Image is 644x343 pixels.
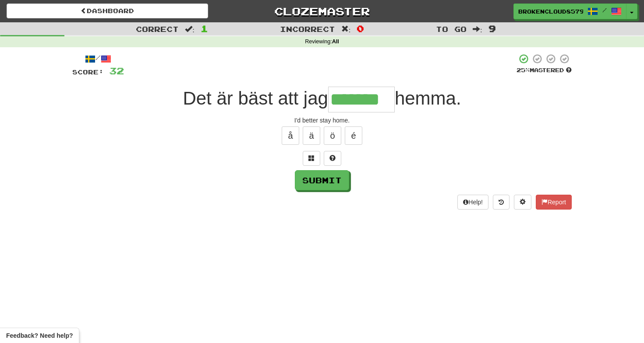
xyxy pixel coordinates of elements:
div: Mastered [517,66,572,74]
button: Help! [457,195,488,210]
span: 0 [357,23,364,34]
button: Report [536,195,572,210]
span: Score: [72,68,104,76]
div: I'd better stay home. [72,116,572,125]
span: Incorrect [280,24,335,33]
span: Det är bäst att jag [183,88,328,108]
button: Submit [295,170,349,190]
button: Switch sentence to multiple choice alt+p [303,151,320,166]
span: 1 [201,23,208,34]
strong: All [332,38,339,45]
span: 9 [488,23,496,34]
span: Correct [136,24,179,33]
button: å [282,126,299,145]
button: ö [324,126,341,145]
span: 32 [109,65,124,76]
span: To go [436,24,467,33]
button: Single letter hint - you only get 1 per sentence and score half the points! alt+h [324,151,341,166]
span: : [473,25,482,33]
span: BrokenCloud8579 [518,7,583,15]
div: / [72,53,124,64]
span: / [602,7,607,13]
a: Dashboard [7,3,208,18]
span: : [341,25,351,33]
button: é [345,126,362,145]
a: BrokenCloud8579 / [513,3,626,19]
span: 25 % [517,66,530,73]
a: Clozemaster [221,3,423,19]
span: Open feedback widget [6,331,73,340]
button: Round history (alt+y) [493,195,510,210]
span: : [185,25,195,33]
span: hemma. [395,88,461,108]
button: ä [303,126,320,145]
